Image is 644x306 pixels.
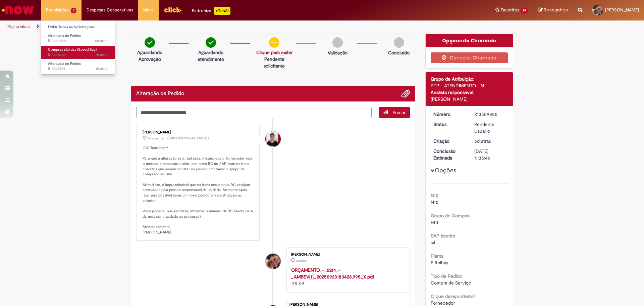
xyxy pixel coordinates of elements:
[41,24,115,31] a: Exibir Todas as Solicitações
[95,38,108,43] time: 23/09/2025 14:35:40
[428,148,470,161] dt: Conclusão Estimada
[428,121,470,128] dt: Status
[431,253,443,259] b: Planta
[214,7,230,15] p: +GenAi
[164,5,182,15] img: click_logo_yellow_360x200.png
[148,136,158,140] time: 24/09/2025 09:44:48
[195,49,226,62] p: Aguardando atendimento
[5,20,424,33] ul: Trilhas de página
[148,136,158,140] span: 6d atrás
[474,121,505,134] div: Pendente Usuário
[134,49,165,62] p: Aguardando Aprovação
[296,259,307,263] time: 23/09/2025 14:35:35
[256,56,292,69] p: Pendente solicitante
[605,7,639,13] span: [PERSON_NAME]
[94,66,108,71] time: 19/09/2025 08:49:45
[328,49,347,56] p: Validação
[428,111,470,118] dt: Número
[431,280,471,286] span: Compra de Serviço
[431,96,508,102] div: [PERSON_NAME]
[431,199,438,205] span: N10
[167,135,210,141] small: Comentários adicionais
[431,300,455,306] span: Fornecedor
[48,61,82,66] span: Alteração de Pedido
[95,38,108,43] span: 6d atrás
[48,33,82,38] span: Alteração de Pedido
[431,219,438,225] span: H10
[94,66,108,71] span: 11d atrás
[143,7,154,13] span: More
[521,8,528,13] span: 29
[474,148,505,161] div: [DATE] 11:35:46
[474,138,505,144] div: 23/09/2025 15:35:38
[431,52,508,63] button: Cancelar Chamado
[428,138,470,144] dt: Criação
[431,82,508,89] div: PTP - ATENDIMENTO - N1
[265,131,281,147] div: Matheus Henrique Drudi
[332,37,343,48] img: img-circle-grey.png
[192,7,230,15] div: Padroniza
[388,49,410,56] p: Concluído
[401,89,410,98] button: Adicionar anexos
[48,52,108,58] span: R13556782
[136,107,372,118] textarea: Digite sua mensagem aqui...
[431,89,508,96] div: Analista responsável:
[431,273,462,279] b: Tipo de Pedido
[431,192,438,199] b: N10
[394,37,404,48] img: img-circle-grey.png
[474,138,491,144] time: 23/09/2025 14:35:38
[95,52,108,57] time: 22/09/2025 16:54:40
[501,7,519,13] span: Favoritos
[46,7,69,13] span: Requisições
[392,110,406,116] span: Enviar
[538,7,568,13] a: Rascunhos
[95,52,108,57] span: 7d atrás
[143,145,254,235] p: Olá! Tudo bem? Para que a alteração seja realizada, mesmo que o fornecedor seja o mesmo, é necess...
[431,293,475,299] b: O que deseja alterar?
[71,8,76,13] span: 3
[206,37,216,48] img: check-circle-green.png
[143,130,254,134] div: [PERSON_NAME]
[87,7,133,13] span: Despesas Corporativas
[379,107,410,118] button: Enviar
[544,7,568,13] span: Rascunhos
[431,233,455,239] b: SAP Interim
[431,239,435,246] span: s4
[41,20,115,75] ul: Requisições
[431,76,508,82] div: Grupo de Atribuição:
[265,254,281,269] div: Rubem Ferreira Cohen Neto
[291,253,403,257] div: [PERSON_NAME]
[291,267,374,280] a: ORÇAMENTO_-_0214_-_AMBEV[1]_20250923183428.995_X.pdf
[41,32,115,45] a: Aberto R13559850 : Alteração de Pedido
[431,260,448,266] span: F. Rolhas
[269,37,279,48] img: circle-minus.png
[41,46,115,58] a: Aberto R13556782 : Compras rápidas (Speed Buy)
[1,3,35,17] img: ServiceNow
[7,24,31,29] a: Página inicial
[48,38,108,44] span: R13559850
[474,138,491,144] span: 6d atrás
[291,267,403,287] div: 115 KB
[256,49,292,55] a: Clique para exibir
[145,37,155,48] img: check-circle-green.png
[431,213,470,219] b: Grupo de Compras
[136,91,184,97] h2: Alteração de Pedido Histórico de tíquete
[426,34,513,47] div: Opções do Chamado
[48,66,108,72] span: R13549591
[41,60,115,73] a: Aberto R13549591 : Alteração de Pedido
[296,259,307,263] span: 6d atrás
[48,47,97,52] span: Compras rápidas (Speed Buy)
[474,111,505,118] div: R13559850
